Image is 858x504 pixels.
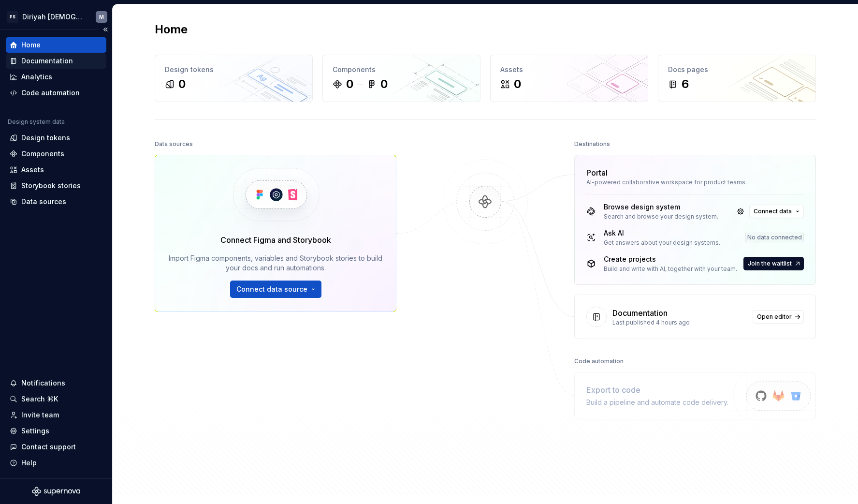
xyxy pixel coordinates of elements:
[612,319,747,326] div: Last published 4 hours ago
[668,65,806,74] div: Docs pages
[748,260,792,267] span: Join the waitlist
[21,149,64,159] div: Components
[6,194,106,209] a: Data sources
[682,76,689,92] div: 6
[21,56,73,66] div: Documentation
[754,208,792,215] span: Connect data
[333,65,470,74] div: Components
[155,55,313,102] a: Design tokens0
[6,407,106,423] a: Invite team
[6,85,106,101] a: Code automation
[514,76,521,92] div: 0
[6,178,106,193] a: Storybook stories
[21,378,65,388] div: Notifications
[490,55,648,102] a: Assets0
[99,13,104,21] div: M
[612,307,668,319] div: Documentation
[8,118,65,126] div: Design system data
[6,162,106,178] a: Assets
[22,12,84,22] div: Diriyah [DEMOGRAPHIC_DATA]
[32,487,80,496] svg: Supernova Logo
[236,284,307,294] span: Connect data source
[6,375,106,391] button: Notifications
[21,40,41,50] div: Home
[21,88,80,98] div: Code automation
[586,384,728,396] div: Export to code
[604,228,720,238] div: Ask AI
[21,410,59,420] div: Invite team
[2,6,110,27] button: PSDiriyah [DEMOGRAPHIC_DATA]M
[21,133,70,143] div: Design tokens
[586,398,728,407] div: Build a pipeline and automate code delivery.
[586,167,608,178] div: Portal
[574,355,624,368] div: Code automation
[322,55,480,102] a: Components00
[757,313,792,321] span: Open editor
[21,394,58,404] div: Search ⌘K
[155,137,193,151] div: Data sources
[586,178,804,186] div: AI-powered collaborative workspace for product teams.
[604,213,718,221] div: Search and browse your design system.
[346,76,353,92] div: 0
[6,53,106,69] a: Documentation
[6,130,106,146] a: Design tokens
[169,253,382,273] div: Import Figma components, variables and Storybook stories to build your docs and run automations.
[21,165,44,175] div: Assets
[178,76,186,92] div: 0
[753,310,804,324] a: Open editor
[6,455,106,471] button: Help
[21,197,66,207] div: Data sources
[574,137,610,151] div: Destinations
[21,442,76,452] div: Contact support
[604,202,718,212] div: Browse design system
[658,55,816,102] a: Docs pages6
[21,458,37,468] div: Help
[220,234,331,246] div: Connect Figma and Storybook
[165,65,303,74] div: Design tokens
[6,391,106,407] button: Search ⌘K
[21,181,81,191] div: Storybook stories
[380,76,388,92] div: 0
[155,22,188,37] h2: Home
[21,72,52,82] div: Analytics
[604,265,737,273] div: Build and write with AI, together with your team.
[6,146,106,162] a: Components
[500,65,638,74] div: Assets
[6,439,106,455] button: Contact support
[604,239,720,247] div: Get answers about your design systems.
[6,37,106,53] a: Home
[604,254,737,264] div: Create projects
[99,23,112,36] button: Collapse sidebar
[6,423,106,439] a: Settings
[230,281,321,298] button: Connect data source
[745,233,804,242] div: No data connected
[749,205,804,218] button: Connect data
[743,257,804,270] button: Join the waitlist
[21,426,49,436] div: Settings
[6,69,106,85] a: Analytics
[7,11,18,23] div: PS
